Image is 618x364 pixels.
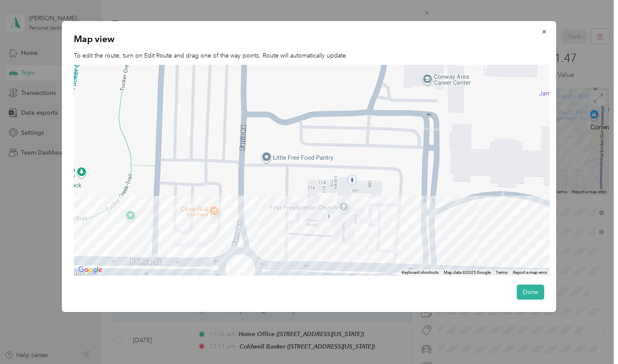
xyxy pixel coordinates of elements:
a: Terms (opens in new tab) [496,270,508,275]
a: Report a map error [513,270,547,275]
img: Google [76,264,104,276]
p: To edit the route, turn on Edit Route and drag one of the way points. Route will automatically up... [74,51,544,60]
button: Done [517,285,544,300]
a: Open this area in Google Maps (opens a new window) [76,264,104,276]
span: Map data ©2025 Google [444,270,491,275]
p: Map view [74,33,544,45]
iframe: Everlance-gr Chat Button Frame [570,316,618,364]
button: Keyboard shortcuts [402,270,439,276]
